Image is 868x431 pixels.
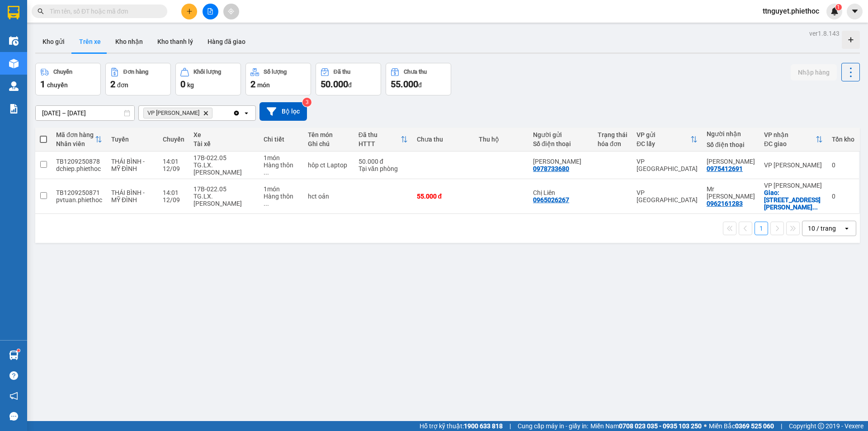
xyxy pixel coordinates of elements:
[359,131,401,138] div: Đã thu
[111,136,154,143] div: Tuyến
[755,222,768,235] button: 1
[598,140,627,147] div: hóa đơn
[108,31,150,52] button: Kho nhận
[533,158,589,165] div: Anh Hưng
[354,128,412,152] th: Toggle SortBy
[637,189,698,204] div: VP [GEOGRAPHIC_DATA]
[518,421,588,431] span: Cung cấp máy in - giấy in:
[111,189,145,204] span: THÁI BÌNH - MỸ ĐÌNH
[56,158,102,165] div: TB1209250878
[243,109,250,117] svg: open
[117,81,128,89] span: đơn
[391,79,418,90] span: 55.000
[181,4,197,19] button: plus
[264,136,299,143] div: Chi tiết
[830,7,839,15] img: icon-new-feature
[835,4,842,10] sup: 1
[193,161,255,176] div: TG.LX.[PERSON_NAME]
[321,79,348,90] span: 50.000
[264,200,269,207] span: ...
[302,98,311,107] sup: 3
[72,31,108,52] button: Trên xe
[9,412,18,421] span: message
[56,140,95,147] div: Nhân viên
[359,165,408,172] div: Tại văn phòng
[348,81,352,89] span: đ
[193,193,255,207] div: TG.LX.[PERSON_NAME]
[707,141,755,148] div: Số điện thoại
[764,189,823,211] div: Giao: 62 Nguyễn Huy Tưởng, Thanh Xuân Trung, Thanh Xuân, Hà Nội, Việt Nam
[264,193,299,207] div: Hàng thông thường
[759,128,827,152] th: Toggle SortBy
[842,31,860,49] div: Tạo kho hàng mới
[150,31,200,52] button: Kho thanh lý
[843,225,850,232] svg: open
[359,158,408,165] div: 50.000 đ
[417,136,470,143] div: Chưa thu
[707,165,743,172] div: 0975412691
[35,31,72,52] button: Kho gửi
[619,422,702,430] strong: 0708 023 035 - 0935 103 250
[50,6,156,16] input: Tìm tên, số ĐT hoặc mã đơn
[193,185,255,193] div: 17B-022.05
[598,131,627,138] div: Trạng thái
[9,36,19,46] img: warehouse-icon
[533,140,589,147] div: Số điện thoại
[851,7,859,15] span: caret-down
[709,421,774,431] span: Miền Bắc
[223,4,239,19] button: aim
[808,224,836,233] div: 10 / trang
[40,79,45,90] span: 1
[509,421,511,431] span: |
[533,165,569,172] div: 0978733680
[250,79,255,90] span: 2
[193,140,255,147] div: Tài xế
[707,130,755,137] div: Người nhận
[233,109,240,117] svg: Clear all
[812,204,818,211] span: ...
[9,104,19,114] img: solution-icon
[707,158,755,165] div: Anh Duy
[17,349,20,352] sup: 1
[163,136,184,143] div: Chuyến
[187,81,194,89] span: kg
[386,63,451,95] button: Chưa thu55.000đ
[637,131,690,138] div: VP gửi
[180,79,185,90] span: 0
[259,102,307,121] button: Bộ lọc
[52,128,107,152] th: Toggle SortBy
[533,189,589,196] div: Chị Liên
[308,193,349,200] div: hct oản
[264,69,287,75] div: Số lượng
[420,421,503,431] span: Hỗ trợ kỹ thuật:
[809,28,840,38] div: ver 1.8.143
[764,161,823,169] div: VP [PERSON_NAME]
[163,158,184,165] div: 14:01
[764,140,816,147] div: ĐC giao
[147,109,199,117] span: VP Nguyễn Xiển
[764,182,823,189] div: VP [PERSON_NAME]
[257,81,270,89] span: món
[9,392,18,400] span: notification
[735,422,774,430] strong: 0369 525 060
[193,131,255,138] div: Xe
[707,185,755,200] div: Mr Winter
[755,5,826,17] span: ttnguyet.phiethoc
[245,63,311,95] button: Số lượng2món
[818,423,824,429] span: copyright
[163,165,184,172] div: 12/09
[832,193,854,200] div: 0
[590,421,702,431] span: Miền Nam
[203,4,218,19] button: file-add
[56,131,95,138] div: Mã đơn hàng
[193,69,221,75] div: Khối lượng
[264,154,299,161] div: 1 món
[163,196,184,204] div: 12/09
[837,4,840,10] span: 1
[163,189,184,196] div: 14:01
[464,422,503,430] strong: 1900 633 818
[316,63,381,95] button: Đã thu50.000đ
[123,69,148,75] div: Đơn hàng
[56,189,102,196] div: TB1209250871
[110,79,115,90] span: 2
